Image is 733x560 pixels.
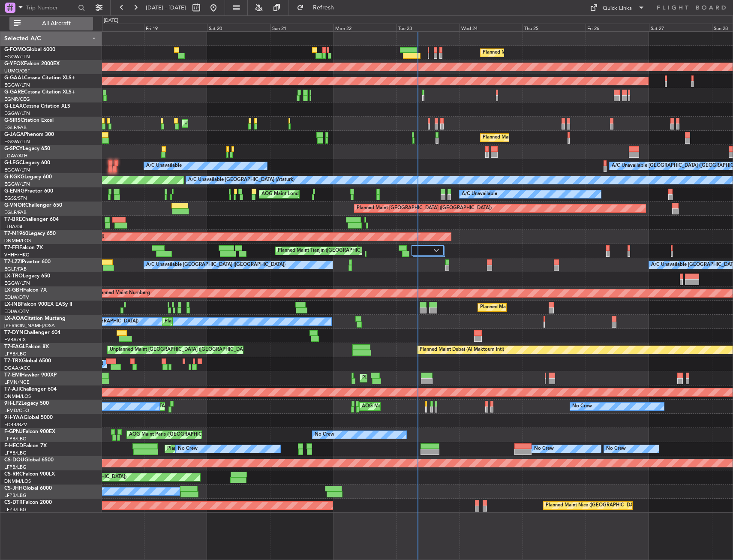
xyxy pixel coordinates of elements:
a: DNMM/LOS [4,478,31,485]
a: LX-AOACitation Mustang [4,316,66,321]
a: T7-TRXGlobal 6500 [4,358,51,364]
div: Quick Links [603,4,632,13]
a: G-LEAXCessna Citation XLS [4,104,70,109]
a: CS-RRCFalcon 900LX [4,472,55,477]
span: G-FOMO [4,47,26,52]
a: LFMN/NCE [4,379,30,385]
a: LFMD/CEQ [4,407,29,414]
button: Refresh [293,1,344,15]
div: A/C Unavailable [462,188,497,201]
span: LX-TRO [4,274,23,279]
a: G-SIRSCitation Excel [4,118,54,123]
div: AOG Maint Cannes (Mandelieu) [362,400,430,413]
a: EGGW/LTN [4,167,30,173]
a: EGGW/LTN [4,110,30,117]
span: T7-DYN [4,330,24,335]
span: CS-DOU [4,458,24,463]
a: G-ENRGPraetor 600 [4,189,53,194]
a: T7-EAGLFalcon 8X [4,344,49,349]
a: F-GPNJFalcon 900EX [4,429,55,434]
a: EGGW/LTN [4,181,30,187]
a: DGAA/ACC [4,365,30,371]
a: EGNR/CEG [4,96,30,102]
span: T7-FFI [4,245,19,250]
a: LX-INBFalcon 900EX EASy II [4,302,72,307]
a: LFPB/LBG [4,506,27,513]
div: No Crew [178,443,198,455]
a: [PERSON_NAME]/QSA [4,322,55,329]
a: T7-DYNChallenger 604 [4,330,60,335]
div: Sun 21 [270,24,333,31]
img: arrow-gray.svg [434,249,439,252]
div: Planned Maint Nurnberg [96,287,150,300]
a: T7-N1960Legacy 650 [4,231,56,236]
input: Trip Number [26,1,75,14]
span: 9H-YAA [4,415,24,420]
a: EGGW/LTN [4,54,30,60]
span: CS-DTR [4,500,23,505]
span: G-YFOX [4,61,24,66]
span: [DATE] - [DATE] [146,4,186,12]
div: Planned Maint [GEOGRAPHIC_DATA] ([GEOGRAPHIC_DATA]) [483,46,618,59]
a: LFPB/LBG [4,351,27,357]
span: T7-LZZI [4,259,22,265]
a: CS-DOUGlobal 6500 [4,458,54,463]
span: G-GAAL [4,75,24,81]
a: EDLW/DTM [4,308,30,315]
a: 9H-YAAGlobal 5000 [4,415,53,420]
a: G-JAGAPhenom 300 [4,132,54,137]
span: G-GARE [4,90,24,95]
a: DNMM/LOS [4,238,31,244]
a: T7-BREChallenger 604 [4,217,59,222]
div: Planned Maint [GEOGRAPHIC_DATA] [362,372,444,385]
a: LX-TROLegacy 650 [4,274,50,279]
div: Planned Maint Dubai (Al Maktoum Intl) [420,343,504,356]
a: EGGW/LTN [4,138,30,145]
span: G-SIRS [4,118,21,123]
div: No Crew [534,443,554,455]
button: All Aircraft [9,17,93,30]
span: LX-INB [4,302,21,307]
a: LFPB/LBG [4,492,27,499]
span: T7-EAGL [4,344,25,349]
div: Planned Maint [GEOGRAPHIC_DATA] ([GEOGRAPHIC_DATA]) [483,131,618,144]
div: A/C Unavailable [146,160,182,172]
a: G-SPCYLegacy 650 [4,146,50,151]
a: T7-FFIFalcon 7X [4,245,43,250]
div: A/C Unavailable [GEOGRAPHIC_DATA] ([GEOGRAPHIC_DATA]) [146,259,285,271]
a: T7-EMIHawker 900XP [4,373,57,378]
a: FCBB/BZV [4,422,27,428]
a: LFPB/LBG [4,450,27,456]
div: Sat 27 [649,24,712,31]
div: Unplanned Maint [GEOGRAPHIC_DATA] ([GEOGRAPHIC_DATA]) [110,343,251,356]
a: CS-JHHGlobal 6000 [4,486,52,491]
button: Quick Links [586,1,649,15]
span: G-LEAX [4,104,23,109]
div: AOG Maint London ([GEOGRAPHIC_DATA]) [261,188,357,201]
a: EGGW/LTN [4,82,30,88]
a: VHHH/HKG [4,252,30,258]
a: G-LEGCLegacy 600 [4,160,50,166]
span: CS-RRC [4,472,23,477]
div: Planned Maint Tianjin ([GEOGRAPHIC_DATA]) [278,244,378,257]
div: A/C Unavailable [GEOGRAPHIC_DATA] (Ataturk) [188,174,294,187]
div: AOG Maint Paris ([GEOGRAPHIC_DATA]) [129,428,219,441]
a: CS-DTRFalcon 2000 [4,500,52,505]
a: 9H-LPZLegacy 500 [4,401,49,406]
a: UUMO/OSF [4,68,30,74]
a: LTBA/ISL [4,223,24,230]
span: G-LEGC [4,160,23,166]
div: Wed 24 [460,24,523,31]
span: G-VNOR [4,203,25,208]
span: CS-JHH [4,486,23,491]
span: 9H-LPZ [4,401,21,406]
a: DNMM/LOS [4,393,31,400]
a: T7-AJIChallenger 604 [4,387,57,392]
a: G-YFOXFalcon 2000EX [4,61,60,66]
div: [DATE] [104,17,118,24]
span: G-ENRG [4,189,24,194]
div: Planned Maint [GEOGRAPHIC_DATA] ([GEOGRAPHIC_DATA]) [167,443,302,455]
div: Planned Maint Nice ([GEOGRAPHIC_DATA]) [546,499,641,512]
a: G-GAALCessna Citation XLS+ [4,75,75,81]
span: T7-N1960 [4,231,28,236]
